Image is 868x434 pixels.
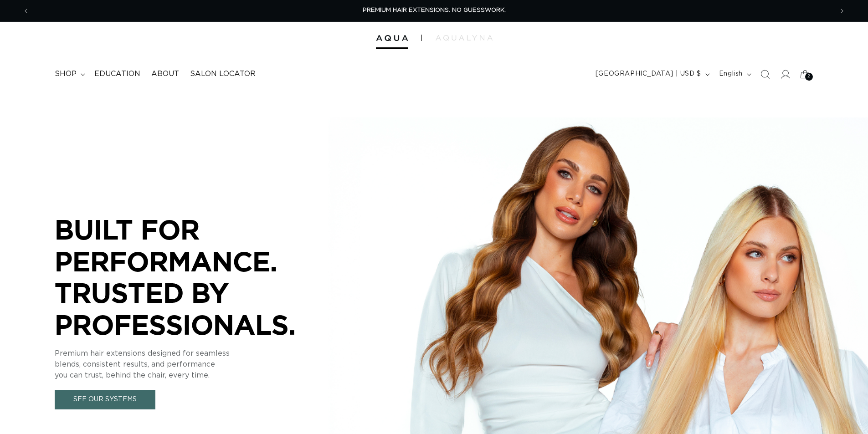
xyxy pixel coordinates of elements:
a: Salon Locator [185,64,261,84]
span: 2 [807,73,811,81]
a: Education [89,64,146,84]
button: [GEOGRAPHIC_DATA] | USD $ [590,66,714,83]
span: English [719,69,743,79]
button: Previous announcement [16,2,36,20]
span: Salon Locator [190,69,256,79]
p: Premium hair extensions designed for seamless blends, consistent results, and performance you can... [55,348,328,381]
summary: Search [755,64,775,84]
span: About [151,69,179,79]
img: aqualyna.com [436,35,493,41]
span: Education [94,69,140,79]
p: BUILT FOR PERFORMANCE. TRUSTED BY PROFESSIONALS. [55,214,328,340]
span: PREMIUM HAIR EXTENSIONS. NO GUESSWORK. [363,7,506,13]
span: shop [55,69,77,79]
span: [GEOGRAPHIC_DATA] | USD $ [596,69,701,79]
button: Next announcement [832,2,852,20]
button: English [714,66,755,83]
summary: shop [49,64,89,84]
a: See Our Systems [55,390,155,409]
a: About [146,64,185,84]
img: Aqua Hair Extensions [376,35,408,41]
